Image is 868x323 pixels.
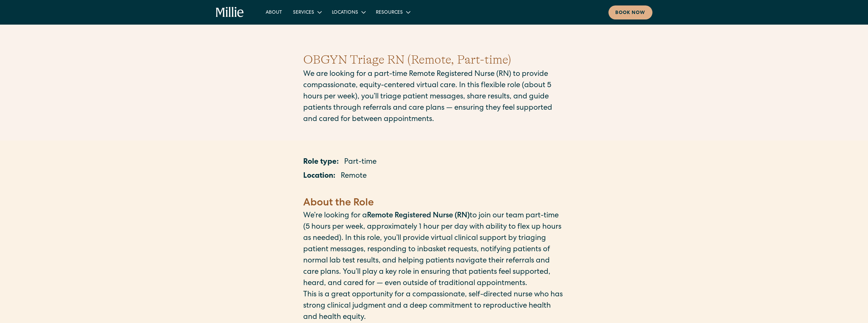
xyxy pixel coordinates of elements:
[260,6,288,18] a: About
[303,211,565,290] p: We’re looking for a to join our team part-time (5 hours per week, approximately 1 hour per day wi...
[288,6,326,18] div: Services
[341,171,367,182] p: Remote
[303,157,339,168] p: Role type:
[293,9,314,16] div: Services
[216,7,244,18] a: home
[326,6,370,18] div: Locations
[367,212,470,220] strong: Remote Registered Nurse (RN)
[303,185,565,196] p: ‍
[344,157,377,168] p: Part-time
[332,9,358,16] div: Locations
[303,198,374,208] strong: About the Role
[370,6,415,18] div: Resources
[303,51,565,69] h1: OBGYN Triage RN (Remote, Part-time)
[303,171,335,182] p: Location:
[303,69,565,125] p: We are looking for a part-time Remote Registered Nurse (RN) to provide compassionate, equity-cent...
[615,10,646,17] div: Book now
[376,9,403,16] div: Resources
[608,5,652,19] a: Book now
